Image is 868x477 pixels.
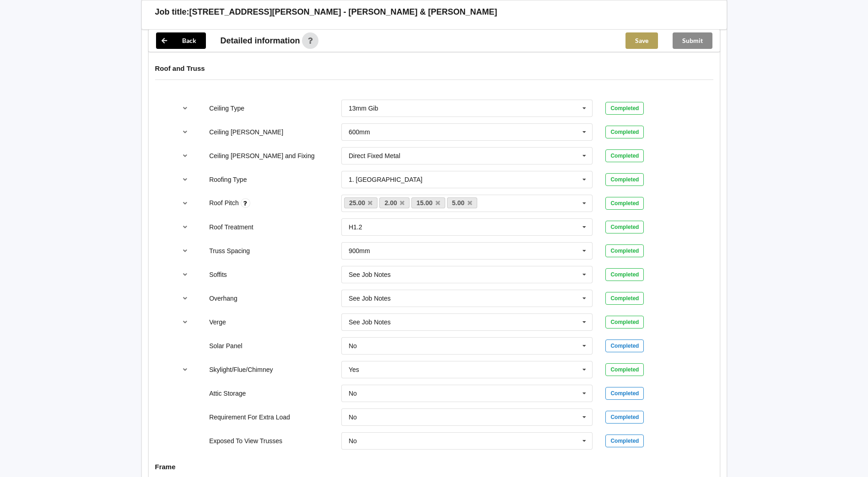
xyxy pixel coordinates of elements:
[209,295,237,302] label: Overhang
[176,195,194,212] button: reference-toggle
[189,7,497,17] h3: [STREET_ADDRESS][PERSON_NAME] - [PERSON_NAME] & [PERSON_NAME]
[605,149,644,162] div: Completed
[209,413,290,421] label: Requirement For Extra Load
[349,224,362,230] div: H1.2
[605,126,644,138] div: Completed
[349,295,391,302] div: See Job Notes
[605,102,644,115] div: Completed
[156,32,206,49] button: Back
[209,366,273,373] label: Skylight/Flue/Chimney
[209,271,227,278] label: Soffits
[209,223,253,231] label: Roof Treatment
[155,7,189,17] h3: Job title:
[176,171,194,188] button: reference-toggle
[411,197,445,208] a: 15.00
[605,244,644,257] div: Completed
[209,128,283,136] label: Ceiling [PERSON_NAME]
[176,290,194,307] button: reference-toggle
[605,435,644,447] div: Completed
[176,361,194,378] button: reference-toggle
[447,197,477,208] a: 5.00
[349,176,422,183] div: 1. [GEOGRAPHIC_DATA]
[155,462,713,471] h4: Frame
[209,437,282,445] label: Exposed To View Trusses
[209,152,314,159] label: Ceiling [PERSON_NAME] and Fixing
[349,271,391,278] div: See Job Notes
[349,248,370,254] div: 900mm
[209,199,240,207] label: Roof Pitch
[176,266,194,283] button: reference-toggle
[176,314,194,330] button: reference-toggle
[176,148,194,164] button: reference-toggle
[605,292,644,305] div: Completed
[176,219,194,235] button: reference-toggle
[625,32,658,49] button: Save
[209,247,250,254] label: Truss Spacing
[349,319,391,325] div: See Job Notes
[209,176,247,183] label: Roofing Type
[349,153,400,159] div: Direct Fixed Metal
[221,37,300,45] span: Detailed information
[209,105,244,112] label: Ceiling Type
[605,197,644,210] div: Completed
[605,363,644,376] div: Completed
[605,221,644,233] div: Completed
[349,390,357,397] div: No
[209,342,242,350] label: Solar Panel
[176,243,194,259] button: reference-toggle
[176,100,194,117] button: reference-toggle
[209,318,226,326] label: Verge
[349,414,357,420] div: No
[155,64,713,73] h4: Roof and Truss
[605,339,644,352] div: Completed
[349,343,357,349] div: No
[176,124,194,140] button: reference-toggle
[605,387,644,400] div: Completed
[349,366,359,373] div: Yes
[349,129,370,135] div: 600mm
[605,316,644,329] div: Completed
[605,173,644,186] div: Completed
[349,438,357,444] div: No
[605,268,644,281] div: Completed
[379,197,410,208] a: 2.00
[209,390,246,397] label: Attic Storage
[344,197,378,208] a: 25.00
[605,411,644,424] div: Completed
[349,105,378,111] div: 13mm Gib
